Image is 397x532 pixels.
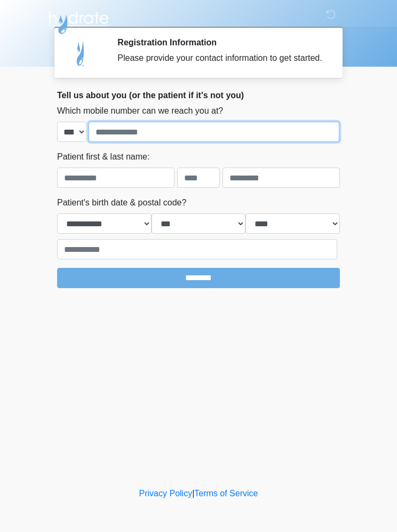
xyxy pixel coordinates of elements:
[57,196,186,209] label: Patient's birth date & postal code?
[57,90,340,100] h2: Tell us about you (or the patient if it's not you)
[57,150,149,163] label: Patient first & last name:
[65,37,97,69] img: Agent Avatar
[117,52,324,65] div: Please provide your contact information to get started.
[46,8,110,35] img: Hydrate IV Bar - Flagstaff Logo
[192,489,194,498] a: |
[194,489,258,498] a: Terms of Service
[139,489,193,498] a: Privacy Policy
[57,105,223,117] label: Which mobile number can we reach you at?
